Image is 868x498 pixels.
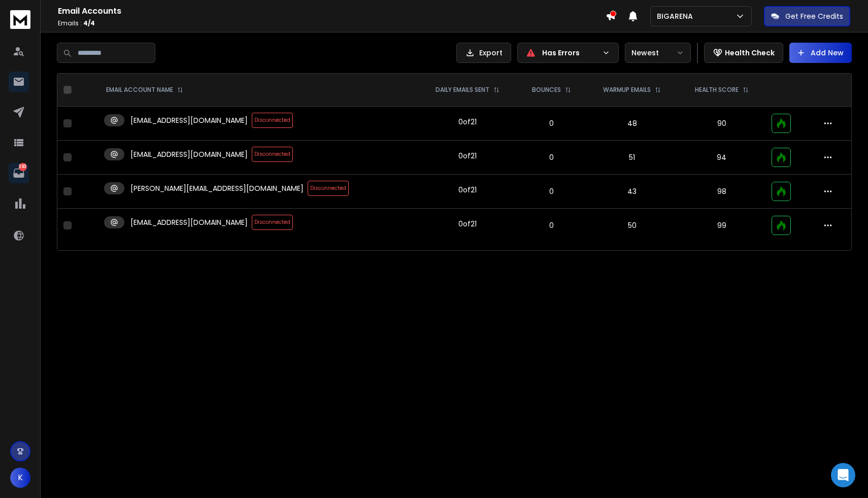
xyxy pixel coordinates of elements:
span: 4 / 4 [83,19,95,27]
p: [EMAIL_ADDRESS][DOMAIN_NAME] [130,115,248,125]
p: 0 [523,220,580,230]
td: 50 [586,209,679,243]
p: Health Check [725,48,775,58]
div: 0 of 21 [458,185,477,195]
td: 51 [586,141,679,175]
p: BOUNCES [532,86,561,94]
h1: Email Accounts [58,5,606,17]
p: Get Free Credits [785,11,843,21]
button: K [10,468,30,488]
button: Health Check [704,43,783,63]
p: Emails : [58,19,606,27]
td: 90 [678,107,765,141]
p: 0 [523,118,580,128]
p: WARMUP EMAILS [603,86,651,94]
span: Disconnected [308,181,349,196]
p: DAILY EMAILS SENT [436,86,489,94]
button: Get Free Credits [764,6,850,26]
td: 94 [678,141,765,175]
p: Has Errors [542,48,598,58]
td: 48 [586,107,679,141]
button: Newest [625,43,691,63]
td: 43 [586,175,679,209]
span: Disconnected [252,113,293,128]
p: 0 [523,152,580,162]
span: Disconnected [252,147,293,162]
p: [EMAIL_ADDRESS][DOMAIN_NAME] [130,217,248,227]
p: BIGARENA [657,11,697,21]
div: 0 of 21 [458,151,477,161]
p: HEALTH SCORE [695,86,739,94]
button: Add New [789,43,852,63]
button: Export [456,43,511,63]
p: [PERSON_NAME][EMAIL_ADDRESS][DOMAIN_NAME] [130,183,304,193]
td: 98 [678,175,765,209]
a: 393 [9,163,29,183]
p: 0 [523,186,580,196]
div: 0 of 21 [458,219,477,229]
div: 0 of 21 [458,117,477,127]
span: Disconnected [252,215,293,230]
div: Open Intercom Messenger [831,463,855,487]
div: EMAIL ACCOUNT NAME [106,86,183,94]
td: 99 [678,209,765,243]
p: [EMAIL_ADDRESS][DOMAIN_NAME] [130,149,248,159]
p: 393 [19,163,27,171]
img: logo [10,10,30,29]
